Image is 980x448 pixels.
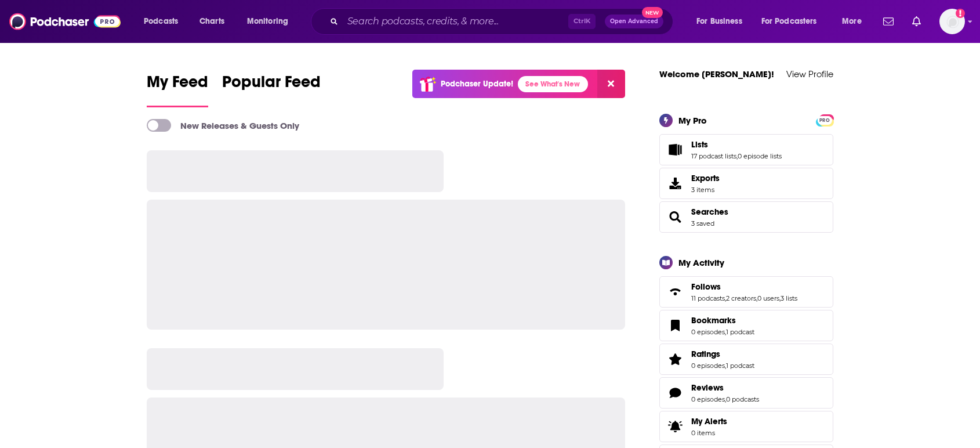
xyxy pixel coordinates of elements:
[842,13,862,30] span: More
[691,416,727,427] span: My Alerts
[726,395,759,403] a: 0 podcasts
[678,257,724,268] div: My Activity
[222,72,321,99] span: Popular Feed
[688,12,757,31] button: open menu
[659,411,833,442] a: My Alerts
[691,382,759,393] a: Reviews
[691,382,724,393] span: Reviews
[691,219,714,227] a: 3 saved
[322,8,684,35] div: Search podcasts, credits, & more...
[818,116,832,125] span: PRO
[144,13,178,30] span: Podcasts
[691,315,754,326] a: Bookmarks
[726,294,756,302] a: 2 creators
[9,10,121,32] img: Podchaser - Follow, Share and Rate Podcasts
[663,175,687,192] span: Exports
[659,377,833,409] span: Reviews
[691,429,727,437] span: 0 items
[663,142,687,158] a: Lists
[239,12,303,31] button: open menu
[605,15,663,28] button: Open AdvancedNew
[736,152,738,160] span: ,
[908,12,925,31] a: Show notifications dropdown
[691,349,754,359] a: Ratings
[818,115,832,124] a: PRO
[757,294,779,302] a: 0 users
[691,139,782,150] a: Lists
[691,315,736,326] span: Bookmarks
[696,13,742,30] span: For Business
[659,134,833,165] span: Lists
[663,418,687,435] span: My Alerts
[939,9,965,34] button: Show profile menu
[939,9,965,34] img: User Profile
[786,68,833,80] a: View Profile
[726,362,754,370] a: 1 podcast
[691,349,720,359] span: Ratings
[691,139,708,150] span: Lists
[222,72,321,107] a: Popular Feed
[663,209,687,225] a: Searches
[663,317,687,334] a: Bookmarks
[726,328,754,336] a: 1 podcast
[147,72,208,107] a: My Feed
[659,168,833,199] a: Exports
[939,9,965,34] span: Logged in as dbartlett
[199,13,224,30] span: Charts
[147,72,208,99] span: My Feed
[247,13,288,30] span: Monitoring
[659,310,833,341] span: Bookmarks
[663,351,687,367] a: Ratings
[343,12,568,31] input: Search podcasts, credits, & more...
[691,395,725,403] a: 0 episodes
[518,76,588,92] a: See What's New
[691,173,720,183] span: Exports
[441,79,513,89] p: Podchaser Update!
[691,281,797,292] a: Follows
[192,12,231,31] a: Charts
[691,152,736,160] a: 17 podcast lists
[663,284,687,300] a: Follows
[754,12,834,31] button: open menu
[691,207,728,217] a: Searches
[691,362,725,370] a: 0 episodes
[834,12,876,31] button: open menu
[738,152,782,160] a: 0 episode lists
[691,186,720,194] span: 3 items
[678,115,707,126] div: My Pro
[663,385,687,401] a: Reviews
[691,281,721,292] span: Follows
[659,68,774,80] a: Welcome [PERSON_NAME]!
[659,276,833,308] span: Follows
[725,328,726,336] span: ,
[610,19,658,24] span: Open Advanced
[642,7,663,18] span: New
[568,14,596,29] span: Ctrl K
[756,294,757,302] span: ,
[725,294,726,302] span: ,
[659,201,833,233] span: Searches
[659,344,833,375] span: Ratings
[147,119,299,132] a: New Releases & Guests Only
[691,328,725,336] a: 0 episodes
[956,9,965,18] svg: Add a profile image
[691,294,725,302] a: 11 podcasts
[725,362,726,370] span: ,
[781,294,797,302] a: 3 lists
[725,395,726,403] span: ,
[136,12,193,31] button: open menu
[779,294,781,302] span: ,
[761,13,817,30] span: For Podcasters
[879,12,898,31] a: Show notifications dropdown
